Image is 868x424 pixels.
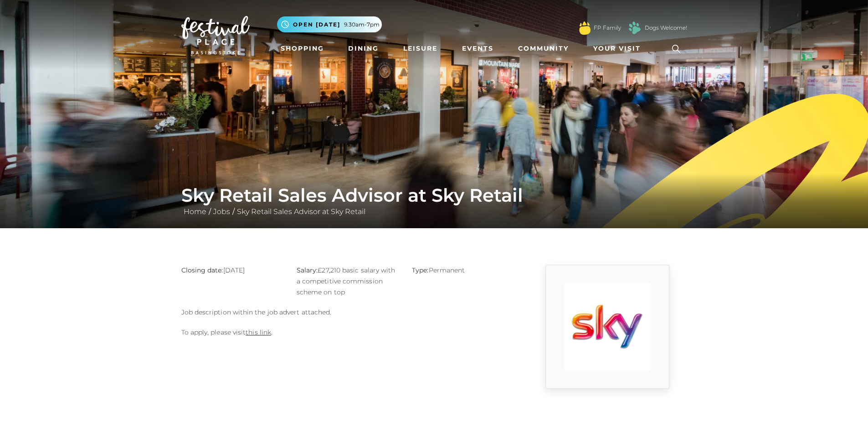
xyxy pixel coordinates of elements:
a: Dining [344,40,382,57]
span: 9.30am-7pm [344,21,380,29]
p: [DATE] [181,265,283,276]
p: To apply, please visit . [181,327,514,338]
a: Dogs Welcome! [645,24,687,32]
img: 9_1554823650_1WdN.png [564,283,651,370]
a: FP Family [594,24,621,32]
a: Home [181,207,209,216]
span: Open [DATE] [293,21,340,29]
span: Your Visit [593,44,641,53]
strong: Closing date: [181,266,223,274]
p: Permanent [412,265,514,276]
strong: Type: [412,266,428,274]
div: / / [175,184,694,217]
a: Your Visit [590,40,649,57]
a: Shopping [277,40,328,57]
p: £27,210 basic salary with a competitive commission scheme on top [297,265,398,298]
a: Jobs [211,207,232,216]
p: Job description within the job advert attached. [181,307,514,318]
a: Leisure [400,40,441,57]
img: Festival Place Logo [181,16,250,54]
h1: Sky Retail Sales Advisor at Sky Retail [181,184,687,206]
button: Open [DATE] 9.30am-7pm [277,16,382,32]
strong: Salary: [297,266,318,274]
a: this link [246,328,271,336]
a: Events [458,40,497,57]
a: Community [514,40,572,57]
a: Sky Retail Sales Advisor at Sky Retail [235,207,368,216]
